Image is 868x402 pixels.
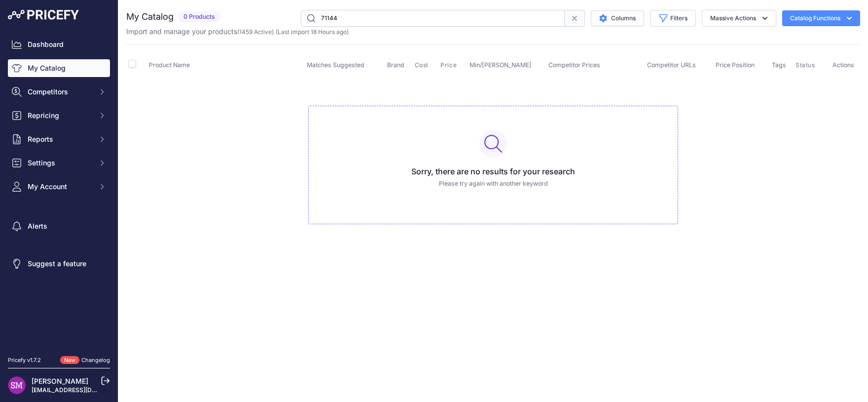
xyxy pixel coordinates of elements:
[8,356,41,364] div: Pricefy v1.7.2
[832,61,854,69] span: Actions
[591,10,644,26] button: Columns
[650,10,696,27] button: Filters
[796,61,815,69] span: Status
[387,61,404,69] span: Brand
[8,36,110,344] nav: Sidebar
[307,61,364,69] span: Matches Suggested
[8,217,110,235] a: Alerts
[126,27,349,37] p: Import and manage your products
[8,83,110,101] button: Competitors
[28,158,92,168] span: Settings
[317,179,670,189] p: Please try again with another keyword
[81,357,110,363] a: Changelog
[8,36,110,53] a: Dashboard
[60,356,79,364] span: New
[8,178,110,196] button: My Account
[782,10,860,26] button: Catalog Functions
[317,165,670,177] h3: Sorry, there are no results for your research
[8,255,110,273] a: Suggest a feature
[149,61,190,69] span: Product Name
[239,28,272,36] a: 1459 Active
[8,154,110,172] button: Settings
[8,59,110,77] a: My Catalog
[8,130,110,148] button: Reports
[126,10,174,24] h2: My Catalog
[702,10,776,27] button: Massive Actions
[28,111,92,121] span: Repricing
[796,61,817,69] button: Status
[440,61,459,69] button: Price
[415,61,431,69] button: Cost
[647,61,696,69] span: Competitor URLs
[32,377,88,385] a: [PERSON_NAME]
[32,386,135,394] a: [EMAIL_ADDRESS][DOMAIN_NAME]
[548,61,600,69] span: Competitor Prices
[178,11,221,23] span: 0 Products
[716,61,755,69] span: Price Position
[8,107,110,124] button: Repricing
[440,61,457,69] span: Price
[28,87,92,97] span: Competitors
[772,61,786,69] span: Tags
[8,10,79,20] img: Pricefy Logo
[28,182,92,192] span: My Account
[470,61,532,69] span: Min/[PERSON_NAME]
[276,28,349,36] span: (Last import 18 Hours ago)
[301,10,565,27] input: Search
[237,28,274,36] span: ( )
[415,61,429,69] span: Cost
[28,134,92,144] span: Reports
